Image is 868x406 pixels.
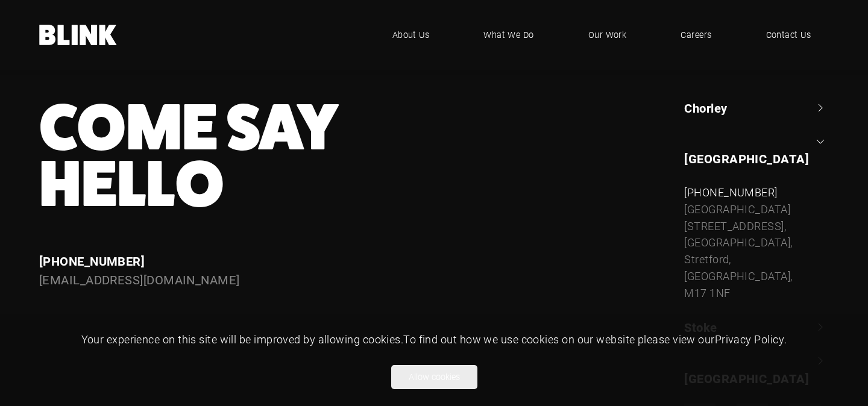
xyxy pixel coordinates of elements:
div: [GEOGRAPHIC_DATA][STREET_ADDRESS], [GEOGRAPHIC_DATA], Stretford, [GEOGRAPHIC_DATA], M17 1NF [684,201,829,302]
span: Your experience on this site will be improved by allowing cookies. To find out how we use cookies... [81,332,787,346]
button: Allow cookies [391,365,477,389]
a: What We Do [465,17,552,53]
a: Privacy Policy [715,332,784,346]
span: Contact Us [766,28,811,42]
a: [PHONE_NUMBER] [39,253,145,269]
span: Careers [681,28,711,42]
span: What We Do [483,28,534,42]
a: [PHONE_NUMBER] [684,185,777,199]
h3: Come Say Hello [39,99,506,213]
a: Contact Us [748,17,829,53]
a: Home [39,25,118,45]
a: [EMAIL_ADDRESS][DOMAIN_NAME] [39,272,240,287]
a: About Us [374,17,448,53]
span: About Us [392,28,430,42]
a: Our Work [570,17,645,53]
a: [GEOGRAPHIC_DATA] [684,133,829,167]
span: Our Work [588,28,627,42]
a: Chorley [684,99,829,116]
div: [GEOGRAPHIC_DATA] [684,184,829,302]
a: Careers [662,17,729,53]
